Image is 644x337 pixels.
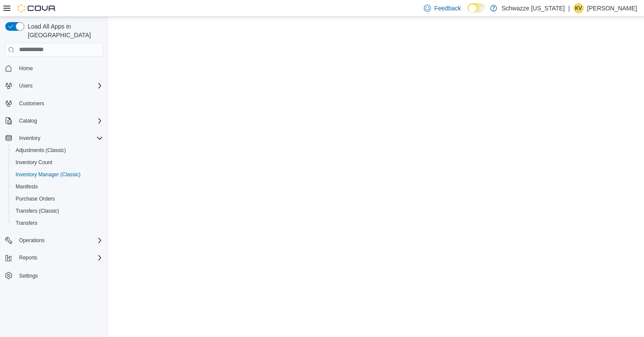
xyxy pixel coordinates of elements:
button: Inventory Manager (Classic) [9,168,107,181]
span: Inventory Manager (Classic) [12,169,103,180]
nav: Complex example [5,58,103,305]
span: Adjustments (Classic) [12,145,103,156]
span: Transfers [16,220,37,227]
p: Schwazze [US_STATE] [501,3,565,13]
button: Transfers (Classic) [9,205,107,217]
a: Inventory Manager (Classic) [12,169,84,180]
a: Customers [16,98,48,109]
span: Catalog [19,117,37,124]
span: Transfers (Classic) [12,206,103,216]
span: Home [19,65,33,72]
span: Customers [16,98,103,109]
button: Adjustments (Classic) [9,144,107,156]
span: Inventory Manager (Classic) [16,171,81,178]
button: Catalog [16,116,40,126]
span: Operations [19,237,45,244]
button: Operations [2,234,107,246]
p: [PERSON_NAME] [587,3,637,13]
span: Settings [16,270,103,281]
button: Inventory Count [9,156,107,168]
p: | [568,3,570,13]
span: Manifests [16,183,38,190]
span: Load All Apps in [GEOGRAPHIC_DATA] [24,22,103,39]
span: Reports [16,253,103,263]
button: Catalog [2,115,107,127]
button: Inventory [2,132,107,144]
span: KV [575,3,582,13]
button: Transfers [9,217,107,229]
button: Inventory [16,133,44,143]
button: Settings [2,269,107,282]
div: Kristine Valdez [573,3,584,13]
input: Dark Mode [468,3,486,13]
button: Home [2,62,107,75]
a: Transfers [12,218,41,228]
span: Inventory Count [16,159,52,166]
span: Inventory Count [12,157,103,168]
button: Users [16,81,36,91]
span: Operations [16,235,103,246]
span: Home [16,63,103,74]
button: Manifests [9,181,107,193]
span: Users [19,82,33,89]
button: Customers [2,97,107,110]
a: Transfers (Classic) [12,206,62,216]
span: Transfers (Classic) [16,207,59,214]
span: Purchase Orders [12,194,103,204]
span: Inventory [19,135,40,142]
button: Purchase Orders [9,193,107,205]
button: Users [2,80,107,92]
a: Settings [16,271,41,281]
button: Reports [16,253,41,263]
a: Home [16,63,36,74]
span: Purchase Orders [16,195,55,202]
a: Adjustments (Classic) [12,145,69,156]
span: Inventory [16,133,103,143]
span: Feedback [434,4,461,13]
a: Inventory Count [12,157,56,168]
span: Catalog [16,116,103,126]
a: Purchase Orders [12,194,59,204]
button: Operations [16,235,48,246]
span: Manifests [12,181,103,192]
span: Transfers [12,218,103,228]
span: Settings [19,272,38,279]
a: Manifests [12,181,41,192]
span: Adjustments (Classic) [16,147,66,154]
span: Users [16,81,103,91]
button: Reports [2,252,107,264]
span: Customers [19,100,44,107]
img: Cova [17,4,56,13]
span: Reports [19,254,37,261]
